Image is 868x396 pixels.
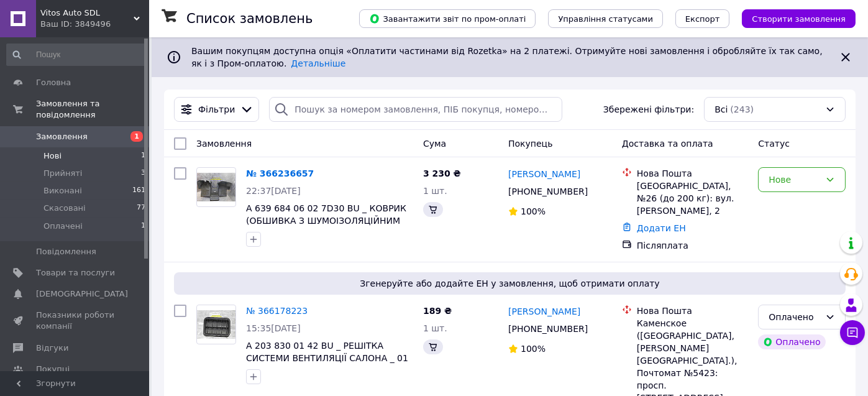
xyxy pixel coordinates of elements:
[36,364,70,375] span: Покупці
[36,131,88,142] span: Замовлення
[246,323,301,333] span: 15:35[DATE]
[141,168,145,179] span: 3
[43,203,86,214] span: Скасовані
[36,98,149,121] span: Замовлення та повідомлення
[246,186,301,196] span: 22:37[DATE]
[196,139,252,149] span: Замовлення
[246,168,314,178] a: № 366236657
[423,168,461,178] span: 3 230 ₴
[43,150,62,162] span: Нові
[141,221,145,232] span: 1
[179,277,841,290] span: Згенеруйте або додайте ЕН у замовлення, щоб отримати оплату
[197,310,235,339] img: Фото товару
[423,306,452,316] span: 189 ₴
[729,13,856,23] a: Створити замовлення
[36,288,128,300] span: [DEMOGRAPHIC_DATA]
[359,9,536,28] button: Завантажити звіт по пром-оплаті
[6,44,147,66] input: Пошук
[637,239,748,252] div: Післяплата
[40,7,134,19] span: Vitos Auto SDL
[36,267,115,279] span: Товари та послуги
[622,139,713,149] span: Доставка та оплата
[637,305,748,317] div: Нова Пошта
[758,139,790,149] span: Статус
[137,203,145,214] span: 77
[508,305,580,318] a: [PERSON_NAME]
[840,320,865,345] button: Чат з покупцем
[36,77,71,88] span: Головна
[291,58,345,68] a: Детальніше
[769,310,820,324] div: Оплачено
[423,323,447,333] span: 1 шт.
[558,14,653,24] span: Управління статусами
[752,14,846,24] span: Створити замовлення
[246,341,408,375] a: A 203 830 01 42 BU _ РЕШІТКА СИСТЕМИ ВЕНТИЛЯЦІЇ САЛОНА _ 01 71 04 08
[675,9,730,28] button: Експорт
[43,185,82,196] span: Виконані
[423,186,447,196] span: 1 шт.
[742,9,856,28] button: Створити замовлення
[506,320,590,338] div: [PHONE_NUMBER]
[685,14,720,24] span: Експорт
[43,168,82,179] span: Прийняті
[730,104,754,114] span: (243)
[141,150,145,162] span: 1
[508,168,580,180] a: [PERSON_NAME]
[548,9,663,28] button: Управління статусами
[637,167,748,180] div: Нова Пошта
[191,46,823,68] span: Вашим покупцям доступна опція «Оплатити частинами від Rozetka» на 2 платежі. Отримуйте нові замов...
[715,103,728,116] span: Всі
[423,139,446,149] span: Cума
[508,139,552,149] span: Покупець
[269,97,562,122] input: Пошук за номером замовлення, ПІБ покупця, номером телефону, Email, номером накладної
[40,19,149,30] div: Ваш ID: 3849496
[758,334,825,349] div: Оплачено
[36,246,96,257] span: Повідомлення
[198,103,235,116] span: Фільтри
[186,11,313,26] h1: Список замовлень
[196,167,236,207] a: Фото товару
[43,221,83,232] span: Оплачені
[196,305,236,344] a: Фото товару
[769,173,820,186] div: Нове
[36,310,115,332] span: Показники роботи компанії
[369,13,526,24] span: Завантажити звіт по пром-оплаті
[246,203,409,238] a: A 639 684 06 02 7D30 BU _ КОВРИК (ОБШИВКА З ШУМОІЗОЛЯЦІЙНИМ МАТЕР.) ДНИЩА САЛОНА _ 01 90 02
[132,185,145,196] span: 161
[521,206,546,216] span: 100%
[521,344,546,354] span: 100%
[246,306,308,316] a: № 366178223
[36,343,68,354] span: Відгуки
[603,103,694,116] span: Збережені фільтри:
[637,223,686,233] a: Додати ЕН
[197,173,235,202] img: Фото товару
[506,183,590,200] div: [PHONE_NUMBER]
[637,180,748,217] div: [GEOGRAPHIC_DATA], №26 (до 200 кг): вул. [PERSON_NAME], 2
[130,131,143,142] span: 1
